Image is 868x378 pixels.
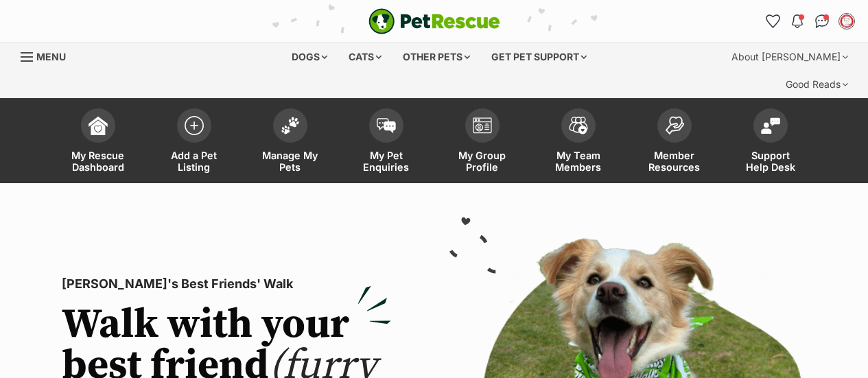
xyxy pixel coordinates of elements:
button: My account [836,10,858,32]
div: Get pet support [482,43,596,71]
span: My Group Profile [451,150,513,173]
span: Member Resources [644,150,705,173]
img: add-pet-listing-icon-0afa8454b4691262ce3f59096e99ab1cd57d4a30225e0717b998d2c9b9846f56.svg [185,116,204,135]
a: PetRescue [368,8,500,34]
a: Manage My Pets [242,102,338,183]
img: member-resources-icon-8e73f808a243e03378d46382f2149f9095a855e16c252ad45f914b54edf8863c.svg [665,116,684,134]
ul: Account quick links [762,10,858,32]
a: My Group Profile [434,102,530,183]
img: help-desk-icon-fdf02630f3aa405de69fd3d07c3f3aa587a6932b1a1747fa1d2bba05be0121f9.svg [761,117,780,134]
a: Menu [21,43,75,68]
img: notifications-46538b983faf8c2785f20acdc204bb7945ddae34d4c08c2a6579f10ce5e182be.svg [792,14,803,28]
img: logo-e224e6f780fb5917bec1dbf3a21bbac754714ae5b6737aabdf751b685950b380.svg [368,8,500,34]
img: dashboard-icon-eb2f2d2d3e046f16d808141f083e7271f6b2e854fb5c12c21221c1fb7104beca.svg [89,116,108,135]
a: My Team Members [530,102,626,183]
a: Conversations [811,10,833,32]
div: Cats [339,43,391,71]
img: chat-41dd97257d64d25036548639549fe6c8038ab92f7586957e7f3b1b290dea8141.svg [815,14,830,28]
a: My Pet Enquiries [338,102,434,183]
p: [PERSON_NAME]'s Best Friends' Walk [62,274,391,294]
img: pet-enquiries-icon-7e3ad2cf08bfb03b45e93fb7055b45f3efa6380592205ae92323e6603595dc1f.svg [377,118,396,133]
img: manage-my-pets-icon-02211641906a0b7f246fdf0571729dbe1e7629f14944591b6c1af311fb30b64b.svg [281,117,300,134]
div: Dogs [282,43,337,71]
span: Menu [36,51,66,62]
button: Notifications [786,10,808,32]
img: group-profile-icon-3fa3cf56718a62981997c0bc7e787c4b2cf8bcc04b72c1350f741eb67cf2f40e.svg [473,117,492,134]
a: Member Resources [626,102,723,183]
span: My Rescue Dashboard [67,150,129,173]
a: Support Help Desk [723,102,819,183]
span: My Pet Enquiries [355,150,417,173]
img: team-members-icon-5396bd8760b3fe7c0b43da4ab00e1e3bb1a5d9ba89233759b79545d2d3fc5d0d.svg [569,117,588,134]
span: Add a Pet Listing [163,150,225,173]
img: Claire Brookes profile pic [840,14,854,28]
a: My Rescue Dashboard [50,102,146,183]
div: About [PERSON_NAME] [722,43,858,71]
span: My Team Members [548,150,609,173]
span: Support Help Desk [740,150,801,173]
span: Manage My Pets [259,150,321,173]
a: Favourites [762,10,784,32]
div: Good Reads [776,71,858,98]
div: Other pets [393,43,480,71]
a: Add a Pet Listing [146,102,242,183]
